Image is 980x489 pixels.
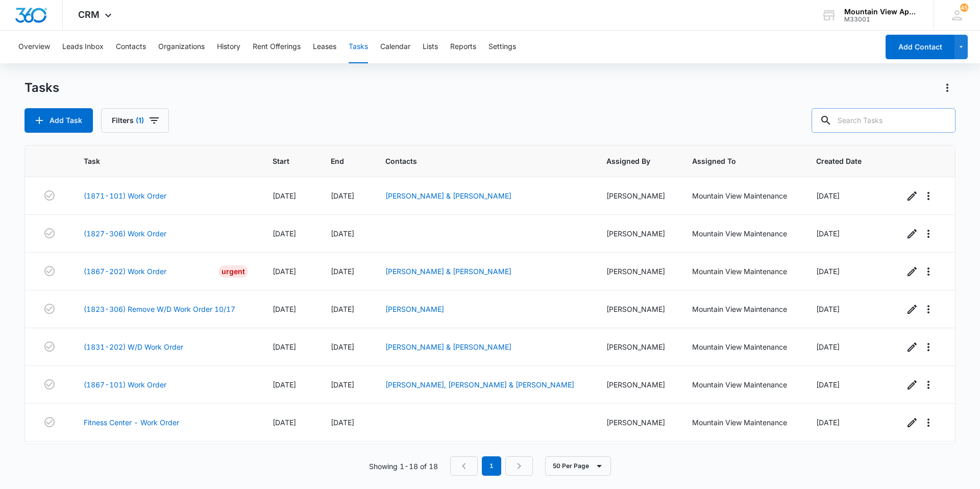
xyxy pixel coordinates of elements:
[84,417,179,428] a: Fitness Center - Work Order
[812,108,955,133] input: Search Tasks
[84,228,166,239] a: (1827-306) Work Order
[816,267,840,276] span: [DATE]
[692,341,791,352] div: Mountain View Maintenance
[385,343,511,351] a: [PERSON_NAME] & [PERSON_NAME]
[24,80,59,95] h1: Tasks
[84,304,235,314] a: (1823-306) Remove W/D Work Order 10/17
[606,156,653,166] span: Assigned By
[606,190,668,201] div: [PERSON_NAME]
[939,80,955,96] button: Actions
[101,108,169,133] button: Filters(1)
[24,108,93,133] button: Add Task
[369,461,438,472] p: Showing 1-18 of 18
[62,31,104,63] button: Leads Inbox
[816,305,840,313] span: [DATE]
[116,31,146,63] button: Contacts
[349,31,368,63] button: Tasks
[482,456,501,476] em: 1
[692,228,791,239] div: Mountain View Maintenance
[488,31,516,63] button: Settings
[385,267,511,276] a: [PERSON_NAME] & [PERSON_NAME]
[692,266,791,277] div: Mountain View Maintenance
[385,305,444,313] a: [PERSON_NAME]
[692,190,791,201] div: Mountain View Maintenance
[273,267,296,276] span: [DATE]
[380,31,410,63] button: Calendar
[606,341,668,352] div: [PERSON_NAME]
[692,379,791,390] div: Mountain View Maintenance
[844,8,919,16] div: account name
[886,35,954,59] button: Add Contact
[331,267,354,276] span: [DATE]
[253,31,301,63] button: Rent Offerings
[273,305,296,313] span: [DATE]
[273,380,296,389] span: [DATE]
[692,156,776,166] span: Assigned To
[545,456,611,476] button: 50 Per Page
[816,380,840,389] span: [DATE]
[606,379,668,390] div: [PERSON_NAME]
[816,343,840,351] span: [DATE]
[313,31,336,63] button: Leases
[78,9,100,20] span: CRM
[158,31,205,63] button: Organizations
[331,229,354,238] span: [DATE]
[84,266,166,277] a: (1867-202) Work Order
[692,417,791,428] div: Mountain View Maintenance
[84,341,183,352] a: (1831-202) W/D Work Order
[606,228,668,239] div: [PERSON_NAME]
[385,380,574,389] a: [PERSON_NAME], [PERSON_NAME] & [PERSON_NAME]
[217,31,240,63] button: History
[844,16,919,23] div: account id
[136,117,144,124] span: (1)
[450,456,533,476] nav: Pagination
[273,229,296,238] span: [DATE]
[218,265,248,278] div: Urgent
[273,343,296,351] span: [DATE]
[816,156,865,166] span: Created Date
[331,343,354,351] span: [DATE]
[816,418,840,427] span: [DATE]
[450,31,476,63] button: Reports
[816,191,840,200] span: [DATE]
[331,156,346,166] span: End
[960,4,968,12] div: notifications count
[331,191,354,200] span: [DATE]
[423,31,438,63] button: Lists
[385,156,567,166] span: Contacts
[606,266,668,277] div: [PERSON_NAME]
[18,31,50,63] button: Overview
[960,4,968,12] span: 45
[385,191,511,200] a: [PERSON_NAME] & [PERSON_NAME]
[84,190,166,201] a: (1871-101) Work Order
[606,304,668,314] div: [PERSON_NAME]
[816,229,840,238] span: [DATE]
[273,156,291,166] span: Start
[273,418,296,427] span: [DATE]
[331,305,354,313] span: [DATE]
[692,304,791,314] div: Mountain View Maintenance
[273,191,296,200] span: [DATE]
[84,379,166,390] a: (1867-101) Work Order
[331,418,354,427] span: [DATE]
[84,156,233,166] span: Task
[331,380,354,389] span: [DATE]
[606,417,668,428] div: [PERSON_NAME]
